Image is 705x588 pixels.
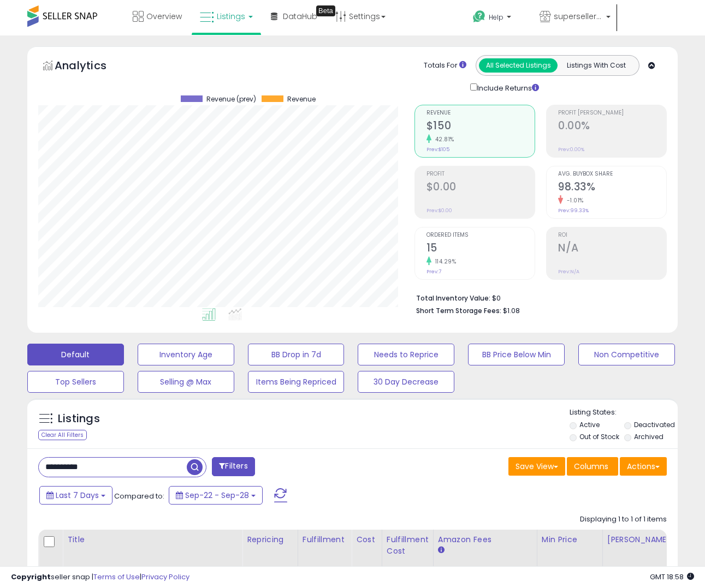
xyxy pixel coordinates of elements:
span: Revenue (prev) [206,95,256,103]
span: Compared to: [114,491,164,501]
h5: Analytics [55,58,128,76]
span: Overview [146,11,182,22]
small: Prev: $105 [426,146,449,153]
span: DataHub [283,11,317,22]
button: Selling @ Max [138,371,234,393]
i: Get Help [472,10,486,23]
h2: $150 [426,119,535,134]
button: Actions [620,457,667,476]
button: All Selected Listings [479,58,558,73]
div: Title [67,534,238,545]
small: Amazon Fees. [438,545,445,555]
small: Prev: $0.00 [426,207,452,214]
div: seller snap | | [11,572,189,583]
a: Help [464,2,530,35]
label: Deactivated [634,420,675,429]
small: -1.01% [563,196,584,205]
small: Prev: 99.33% [558,207,589,214]
b: Total Inventory Value: [416,293,490,303]
button: 30 Day Decrease [358,371,454,393]
div: Fulfillment Cost [387,534,429,557]
button: Last 7 Days [39,486,112,505]
div: Tooltip anchor [316,5,335,16]
div: Include Returns [462,81,552,94]
button: Default [27,344,124,365]
span: Profit [426,171,535,177]
small: Prev: N/A [558,268,579,275]
span: Ordered Items [426,232,535,238]
b: Short Term Storage Fees: [416,306,501,315]
span: Sep-22 - Sep-28 [185,490,249,501]
small: 114.29% [431,257,457,266]
div: Cost [356,534,377,545]
span: $1.08 [503,305,520,316]
div: Repricing [247,534,293,545]
div: Min Price [542,534,598,545]
div: Clear All Filters [38,430,87,440]
span: Listings [217,11,245,22]
label: Out of Stock [579,432,619,441]
small: Prev: 0.00% [558,146,584,153]
button: BB Price Below Min [468,344,565,365]
div: Fulfillment [303,534,347,545]
h2: 15 [426,242,535,256]
button: Save View [508,457,565,476]
span: Help [489,13,503,22]
span: Columns [574,461,608,472]
button: Sep-22 - Sep-28 [169,486,263,505]
div: [PERSON_NAME] [607,534,672,545]
button: Items Being Repriced [248,371,345,393]
span: 2025-10-6 18:58 GMT [650,572,694,582]
button: Filters [212,457,254,476]
span: Revenue [426,110,535,116]
h2: 98.33% [558,181,666,195]
li: $0 [416,291,659,304]
span: ROI [558,232,666,238]
button: BB Drop in 7d [248,344,345,365]
h2: $0.00 [426,181,535,195]
button: Columns [567,457,618,476]
button: Listings With Cost [557,58,636,73]
span: supersellerusa [554,11,603,22]
button: Inventory Age [138,344,234,365]
button: Needs to Reprice [358,344,454,365]
small: 42.81% [431,135,454,143]
span: Revenue [287,95,316,103]
div: Amazon Fees [438,534,532,545]
span: Avg. Buybox Share [558,171,666,177]
h2: 0.00% [558,119,666,134]
h2: N/A [558,242,666,256]
p: Listing States: [570,407,678,418]
label: Active [579,420,600,429]
label: Archived [634,432,663,441]
strong: Copyright [11,572,51,582]
div: Displaying 1 to 1 of 1 items [580,514,667,525]
small: Prev: 7 [426,268,441,275]
span: Last 7 Days [56,490,99,501]
button: Top Sellers [27,371,124,393]
a: Privacy Policy [141,572,189,582]
a: Terms of Use [93,572,140,582]
span: Profit [PERSON_NAME] [558,110,666,116]
button: Non Competitive [578,344,675,365]
h5: Listings [58,411,100,427]
div: Totals For [424,61,466,71]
